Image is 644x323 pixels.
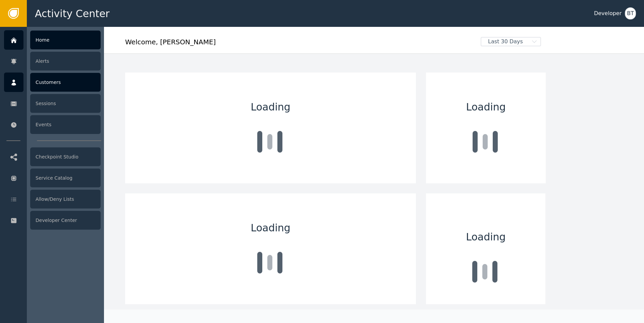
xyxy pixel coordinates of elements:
[30,169,101,187] div: Service Catalog
[594,9,622,17] div: Developer
[30,52,101,71] div: Alerts
[481,38,530,46] span: Last 30 Days
[4,94,101,113] a: Sessions
[4,211,101,230] a: Developer Center
[251,220,290,235] span: Loading
[125,37,476,52] div: Welcome , [PERSON_NAME]
[35,6,110,21] span: Activity Center
[30,31,101,49] div: Home
[4,147,101,167] a: Checkpoint Studio
[476,37,546,46] button: Last 30 Days
[251,99,290,114] span: Loading
[4,30,101,50] a: Home
[466,99,506,114] span: Loading
[4,115,101,134] a: Events
[4,73,101,92] a: Customers
[4,51,101,71] a: Alerts
[30,190,101,209] div: Allow/Deny Lists
[4,168,101,188] a: Service Catalog
[466,229,505,244] span: Loading
[30,115,101,134] div: Events
[4,189,101,209] a: Allow/Deny Lists
[30,73,101,92] div: Customers
[625,7,636,19] button: BT
[30,147,101,166] div: Checkpoint Studio
[30,94,101,113] div: Sessions
[30,211,101,230] div: Developer Center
